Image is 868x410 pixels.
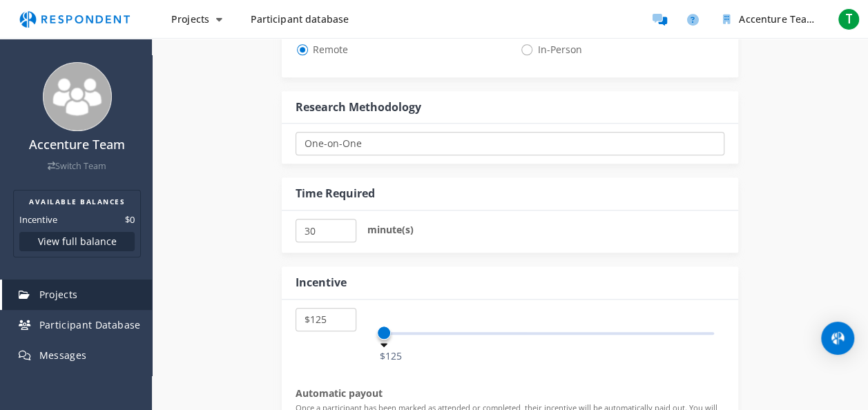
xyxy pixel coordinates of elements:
span: Accenture Team [739,12,816,26]
img: respondent-logo.png [11,6,138,32]
dd: $0 [125,213,135,226]
a: Participant database [239,7,360,32]
div: Incentive [296,275,347,291]
span: Participant database [250,12,349,26]
span: In-Person [520,41,581,58]
dt: Incentive [19,213,57,226]
h4: Accenture Team [9,138,145,152]
span: Remote [296,41,348,58]
a: Message participants [646,6,673,33]
button: Accenture Team [712,7,829,32]
button: View full balance [19,232,135,251]
a: Switch Team [48,160,106,172]
span: $125 [377,349,403,364]
div: Research Methodology [296,99,421,115]
section: Balance summary [13,190,141,257]
button: T [835,7,862,32]
button: Projects [160,7,233,32]
span: Projects [171,12,209,26]
div: Time Required [296,186,375,202]
a: Help and support [679,6,706,33]
span: Messages [39,349,87,362]
span: Projects [39,288,78,301]
label: minute(s) [367,219,413,241]
div: Open Intercom Messenger [821,322,854,355]
span: T [838,8,860,30]
img: team_avatar_256.png [43,62,112,131]
span: Participant Database [39,318,141,331]
h2: AVAILABLE BALANCES [19,196,135,207]
strong: Automatic payout [296,387,383,400]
